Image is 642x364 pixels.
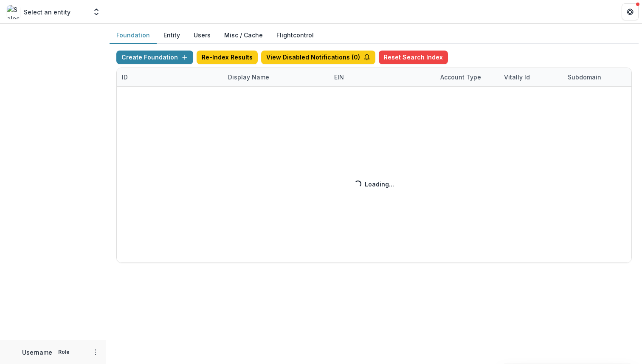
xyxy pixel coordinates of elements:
[24,8,70,17] p: Select an entity
[276,31,314,40] a: Flightcontrol
[157,27,187,44] button: Entity
[110,27,157,44] button: Foundation
[56,348,72,356] p: Role
[187,27,217,44] button: Users
[7,5,20,19] img: Select an entity
[22,348,52,357] p: Username
[622,3,639,20] button: Get Help
[217,27,270,44] button: Misc / Cache
[90,347,101,357] button: More
[90,3,102,20] button: Open entity switcher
